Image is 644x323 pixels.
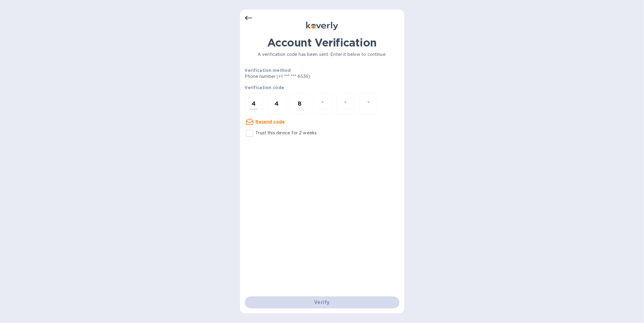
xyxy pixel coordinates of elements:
p: Phone number (+1 *** *** 6536) [245,73,357,80]
h1: Account Verification [245,36,399,49]
b: Verification method [245,68,291,73]
p: A verification code has been sent. Enter it below to continue. [245,51,399,58]
p: Trust this device for 2 weeks [256,130,317,136]
p: Verification code [245,85,399,91]
u: Resend code [256,119,285,124]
